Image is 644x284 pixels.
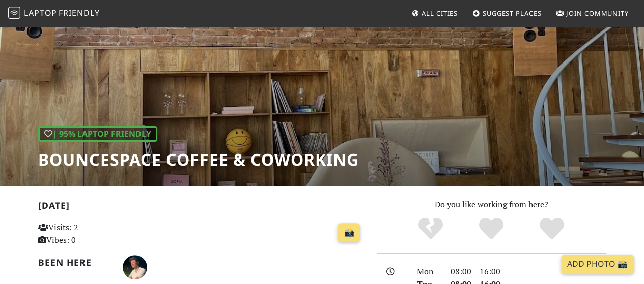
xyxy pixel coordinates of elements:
[566,9,629,18] span: Join Community
[38,150,359,169] h1: BounceSpace Coffee & Coworking
[8,5,100,22] a: LaptopFriendly LaptopFriendly
[521,216,582,242] div: Definitely!
[401,216,461,242] div: No
[483,9,542,18] span: Suggest Places
[59,7,99,18] span: Friendly
[38,257,110,268] h2: Been here
[377,198,606,211] p: Do you like working from here?
[422,9,458,18] span: All Cities
[123,261,147,272] span: Talha Şahin
[123,255,147,279] img: 6827-talha.jpg
[338,223,360,242] a: 📸
[24,7,57,18] span: Laptop
[8,7,20,19] img: LaptopFriendly
[407,4,462,22] a: All Cities
[38,221,139,247] p: Visits: 2 Vibes: 0
[552,4,633,22] a: Join Community
[38,200,365,215] h2: [DATE]
[461,216,522,242] div: Yes
[411,265,444,278] div: Mon
[468,4,546,22] a: Suggest Places
[444,265,612,278] div: 08:00 – 16:00
[38,126,157,142] div: | 95% Laptop Friendly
